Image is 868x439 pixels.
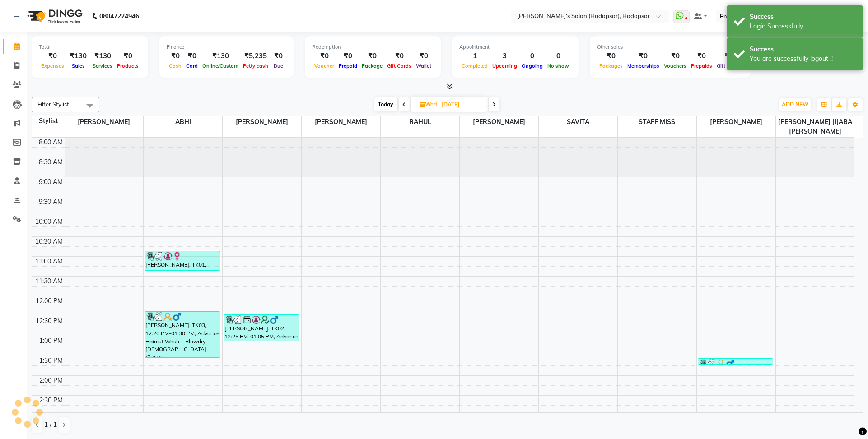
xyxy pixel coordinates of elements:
span: Card [184,63,200,69]
div: Total [39,43,141,51]
div: 2:00 PM [37,376,65,385]
div: You are successfully logout !! [750,54,856,64]
span: Vouchers [662,63,689,69]
div: 11:00 AM [33,257,65,266]
div: 0 [519,51,545,61]
span: Due [271,63,285,69]
div: Redemption [312,43,434,51]
div: ₹130 [66,51,90,61]
input: 2025-09-03 [439,98,484,111]
span: Filter Stylist [37,101,69,108]
span: Prepaid [336,63,359,69]
span: [PERSON_NAME] [697,116,775,128]
div: ₹0 [312,51,336,61]
span: ADD NEW [782,101,808,108]
div: 12:00 PM [34,296,65,306]
div: 2:30 PM [37,396,65,405]
div: 8:30 AM [37,157,65,167]
span: STAFF MISS [618,116,696,128]
div: 8:00 AM [37,138,65,147]
span: Wed [418,101,439,108]
div: Success [750,45,856,54]
span: [PERSON_NAME] [223,116,301,128]
div: ₹0 [336,51,359,61]
span: Petty cash [241,63,271,69]
div: 1:30 PM [37,356,65,365]
div: ₹0 [115,51,141,61]
img: logo [23,4,85,29]
span: Memberships [625,63,662,69]
span: Package [359,63,385,69]
span: [PERSON_NAME] [460,116,538,128]
div: ₹130 [200,51,241,61]
span: SAVITA [539,116,617,128]
div: 10:00 AM [33,217,65,226]
div: 9:00 AM [37,177,65,187]
span: [PERSON_NAME] [65,116,144,128]
div: ₹0 [39,51,66,61]
div: ₹5,235 [241,51,271,61]
span: Wallet [414,63,434,69]
span: ABHI [144,116,222,128]
div: ₹0 [662,51,689,61]
div: [PERSON_NAME], TK03, 12:20 PM-01:30 PM, Advance Haircut Wash + Blowdry [DEMOGRAPHIC_DATA] (₹750) [145,312,220,357]
span: Ongoing [519,63,545,69]
div: ₹130 [90,51,115,61]
span: [PERSON_NAME] JIJABA [PERSON_NAME] [776,116,854,137]
div: ₹0 [184,51,200,61]
div: 11:30 AM [33,277,65,286]
div: 3 [490,51,519,61]
div: Stylist [32,116,65,126]
div: Appointment [459,43,571,51]
div: 0 [545,51,571,61]
div: 10:30 AM [33,237,65,246]
span: Gift Cards [714,63,743,69]
div: [PERSON_NAME], TK03, 01:30 PM-01:40 PM, THREADI EYE BROW (50) (₹50) [698,359,773,364]
span: Online/Custom [200,63,241,69]
div: ₹0 [271,51,286,61]
span: [PERSON_NAME] [302,116,380,128]
div: ₹0 [625,51,662,61]
div: ₹0 [359,51,385,61]
div: 1 [459,51,490,61]
span: Voucher [312,63,336,69]
span: No show [545,63,571,69]
span: Expenses [39,63,66,69]
span: Cash [167,63,184,69]
span: Sales [70,63,87,69]
b: 08047224946 [99,4,139,29]
div: Other sales [597,43,743,51]
div: ₹0 [414,51,434,61]
div: [PERSON_NAME], TK02, 12:25 PM-01:05 PM, Advance Haircut [DEMOGRAPHIC_DATA] (₹400) [224,315,299,341]
span: Upcoming [490,63,519,69]
div: Success [750,12,856,22]
div: ₹0 [689,51,714,61]
span: 1 / 1 [44,420,57,430]
div: [PERSON_NAME], TK01, 10:50 AM-11:20 AM, Classic Hair Cut (₹350) [145,251,220,270]
button: ADD NEW [779,98,811,111]
div: 9:30 AM [37,197,65,207]
span: Products [115,63,141,69]
div: 12:30 PM [34,316,65,326]
span: Packages [597,63,625,69]
div: ₹0 [167,51,184,61]
div: ₹0 [714,51,743,61]
div: Login Successfully. [750,22,856,31]
span: Gift Cards [385,63,414,69]
span: Today [374,97,397,111]
span: RAHUL [381,116,459,128]
div: Finance [167,43,286,51]
div: ₹0 [385,51,414,61]
span: Prepaids [689,63,714,69]
span: Completed [459,63,490,69]
div: 1:00 PM [37,336,65,346]
span: Services [90,63,115,69]
div: ₹0 [597,51,625,61]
